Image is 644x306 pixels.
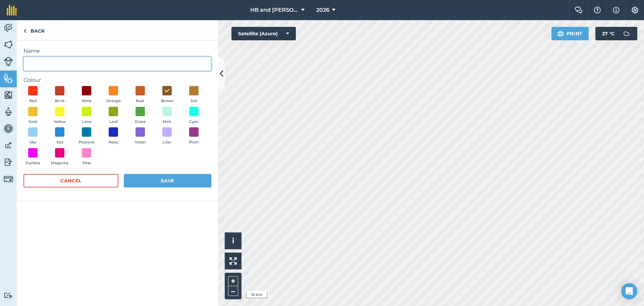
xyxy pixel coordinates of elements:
[232,236,234,245] span: i
[189,139,199,145] span: Plum
[106,98,121,104] span: Orange
[77,86,96,104] button: Wine
[135,119,146,125] span: Grass
[4,292,13,299] img: svg+xml;base64,PD94bWwgdmVyc2lvbj0iMS4wIiBlbmNvZGluZz0idXRmLTgiPz4KPCEtLSBHZW5lcmF0b3I6IEFkb2JlIE...
[4,174,13,184] img: svg+xml;base64,PD94bWwgdmVyc2lvbj0iMS4wIiBlbmNvZGluZz0idXRmLTgiPz4KPCEtLSBHZW5lcmF0b3I6IEFkb2JlIE...
[29,119,37,125] span: Gold
[50,148,69,166] button: Magenta
[29,98,37,104] span: Red
[184,107,203,125] button: Cyan
[23,127,42,145] button: Sky
[77,148,96,166] button: Pink
[104,86,123,104] button: Orange
[131,127,150,145] button: Violet
[77,107,96,125] button: Lime
[620,27,633,40] img: svg+xml;base64,PD94bWwgdmVyc2lvbj0iMS4wIiBlbmNvZGluZz0idXRmLTgiPz4KPCEtLSBHZW5lcmF0b3I6IEFkb2JlIE...
[135,139,146,145] span: Violet
[158,86,176,104] button: Brown
[104,107,123,125] button: Leaf
[189,119,199,125] span: Cyan
[124,174,211,187] button: Save
[575,7,583,13] img: Two speech bubbles overlapping with the left bubble in the forefront
[78,139,95,145] span: Peacock
[131,86,150,104] button: Rust
[23,27,26,35] img: svg+xml;base64,PHN2ZyB4bWxucz0iaHR0cDovL3d3dy53My5vcmcvMjAwMC9zdmciIHdpZHRoPSI5IiBoZWlnaHQ9IjI0Ii...
[164,87,170,95] img: svg+xml;base64,PHN2ZyB4bWxucz0iaHR0cDovL3d3dy53My5vcmcvMjAwMC9zdmciIHdpZHRoPSIxOCIgaGVpZ2h0PSIyNC...
[250,6,299,14] span: HB and [PERSON_NAME]
[55,98,65,104] span: Brick
[228,286,238,296] button: –
[131,107,150,125] button: Grass
[158,107,176,125] button: Mint
[631,7,639,13] img: A cog icon
[231,27,296,40] button: Satellite (Azure)
[163,119,171,125] span: Mint
[228,276,238,286] button: +
[50,107,69,125] button: Yellow
[50,127,69,145] button: Sea
[23,174,118,187] button: Cancel
[4,73,13,83] img: svg+xml;base64,PHN2ZyB4bWxucz0iaHR0cDovL3d3dy53My5vcmcvMjAwMC9zdmciIHdpZHRoPSI1NiIgaGVpZ2h0PSI2MC...
[7,5,17,15] img: fieldmargin Logo
[23,148,42,166] button: Fuchsia
[602,27,614,40] span: 27 ° C
[54,119,66,125] span: Yellow
[136,98,145,104] span: Rust
[551,27,589,40] button: Print
[4,140,13,150] img: svg+xml;base64,PD94bWwgdmVyc2lvbj0iMS4wIiBlbmNvZGluZz0idXRmLTgiPz4KPCEtLSBHZW5lcmF0b3I6IEFkb2JlIE...
[23,86,42,104] button: Red
[163,139,171,145] span: Lilac
[613,6,620,14] img: svg+xml;base64,PHN2ZyB4bWxucz0iaHR0cDovL3d3dy53My5vcmcvMjAwMC9zdmciIHdpZHRoPSIxNyIgaGVpZ2h0PSIxNy...
[161,98,173,104] span: Brown
[229,257,237,265] img: Four arrows, one pointing top left, one top right, one bottom right and the last bottom left
[23,107,42,125] button: Gold
[4,40,13,50] img: svg+xml;base64,PHN2ZyB4bWxucz0iaHR0cDovL3d3dy53My5vcmcvMjAwMC9zdmciIHdpZHRoPSI1NiIgaGVpZ2h0PSI2MC...
[30,139,36,145] span: Sky
[82,119,92,125] span: Lime
[17,20,51,40] a: Back
[77,127,96,145] button: Peacock
[191,98,197,104] span: Soil
[109,119,118,125] span: Leaf
[82,98,92,104] span: Wine
[621,283,637,299] div: Open Intercom Messenger
[184,86,203,104] button: Soil
[593,7,601,13] img: A question mark icon
[4,57,13,66] img: svg+xml;base64,PD94bWwgdmVyc2lvbj0iMS4wIiBlbmNvZGluZz0idXRmLTgiPz4KPCEtLSBHZW5lcmF0b3I6IEFkb2JlIE...
[4,107,13,117] img: svg+xml;base64,PD94bWwgdmVyc2lvbj0iMS4wIiBlbmNvZGluZz0idXRmLTgiPz4KPCEtLSBHZW5lcmF0b3I6IEFkb2JlIE...
[23,47,211,55] label: Name
[595,27,637,40] button: 27 °C
[56,139,63,145] span: Sea
[158,127,176,145] button: Lilac
[557,30,564,38] img: svg+xml;base64,PHN2ZyB4bWxucz0iaHR0cDovL3d3dy53My5vcmcvMjAwMC9zdmciIHdpZHRoPSIxOSIgaGVpZ2h0PSIyNC...
[23,76,211,84] label: Colour
[51,160,68,166] span: Magenta
[4,157,13,167] img: svg+xml;base64,PD94bWwgdmVyc2lvbj0iMS4wIiBlbmNvZGluZz0idXRmLTgiPz4KPCEtLSBHZW5lcmF0b3I6IEFkb2JlIE...
[104,127,123,145] button: Navy
[26,160,40,166] span: Fuchsia
[4,23,13,33] img: svg+xml;base64,PD94bWwgdmVyc2lvbj0iMS4wIiBlbmNvZGluZz0idXRmLTgiPz4KPCEtLSBHZW5lcmF0b3I6IEFkb2JlIE...
[316,6,329,14] span: 2026
[50,86,69,104] button: Brick
[4,124,13,134] img: svg+xml;base64,PD94bWwgdmVyc2lvbj0iMS4wIiBlbmNvZGluZz0idXRmLTgiPz4KPCEtLSBHZW5lcmF0b3I6IEFkb2JlIE...
[4,90,13,100] img: svg+xml;base64,PHN2ZyB4bWxucz0iaHR0cDovL3d3dy53My5vcmcvMjAwMC9zdmciIHdpZHRoPSI1NiIgaGVpZ2h0PSI2MC...
[184,127,203,145] button: Plum
[83,160,91,166] span: Pink
[225,232,241,249] button: i
[109,139,118,145] span: Navy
